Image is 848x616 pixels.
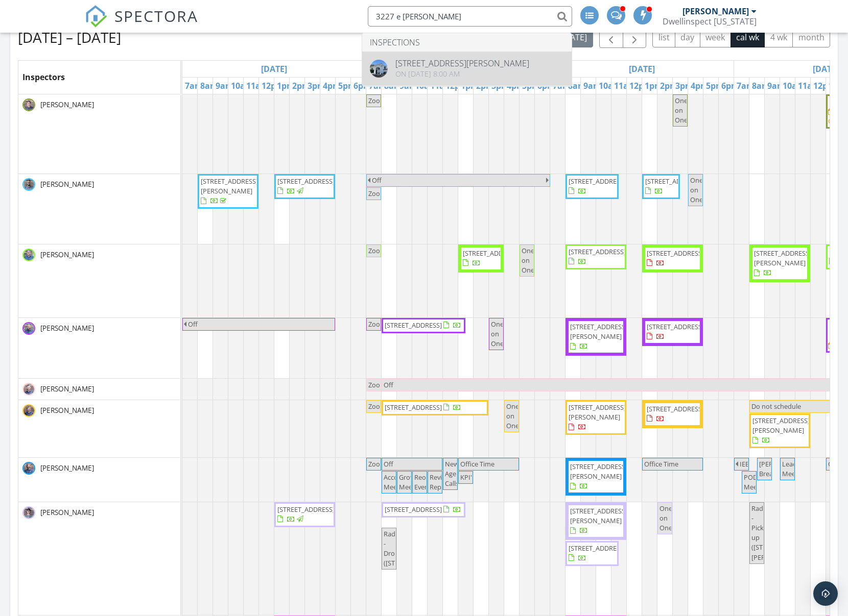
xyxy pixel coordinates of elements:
[765,78,788,94] a: 9am
[368,96,386,105] span: Zoom
[647,249,704,258] span: [STREET_ADDRESS]
[700,28,731,47] button: week
[368,6,572,27] input: Search everything...
[368,459,386,469] span: Zoom
[782,459,816,478] span: Leadership Meeting
[659,504,672,532] span: One on One
[751,402,801,411] span: Do not schedule
[754,249,811,267] span: [STREET_ADDRESS][PERSON_NAME]
[362,33,572,52] li: Inspections
[414,473,451,491] span: Reoccurring Events
[38,250,96,260] span: [PERSON_NAME]
[445,459,463,488] span: New Agent Calls
[759,459,811,478] span: [PERSON_NAME] Breakfast
[85,14,198,35] a: SPECTORA
[399,473,424,491] span: Growth Meeting
[675,96,688,125] span: One on One
[752,416,810,435] span: [STREET_ADDRESS][PERSON_NAME]
[277,177,335,186] span: [STREET_ADDRESS]
[277,505,335,514] span: [STREET_ADDRESS]
[22,462,35,475] img: capture.jpg
[645,177,702,186] span: [STREET_ADDRESS]
[336,78,359,94] a: 5pm
[688,78,711,94] a: 4pm
[384,380,393,389] span: Off
[581,78,604,94] a: 9am
[810,61,841,77] a: Go to October 1, 2025
[22,383,35,396] img: dwell_inspect15_websize.jpg
[795,78,823,94] a: 11am
[460,473,475,482] span: KPI's
[182,78,205,94] a: 7am
[570,462,627,481] span: [STREET_ADDRESS][PERSON_NAME]
[719,78,742,94] a: 6pm
[813,581,838,606] div: Open Intercom Messenger
[749,78,772,94] a: 8am
[463,249,520,258] span: [STREET_ADDRESS]
[38,405,96,415] span: [PERSON_NAME]
[611,78,639,94] a: 11am
[395,59,529,67] div: [STREET_ADDRESS][PERSON_NAME]
[38,323,96,333] span: [PERSON_NAME]
[22,178,35,191] img: fabian_headshot_v3.jpg
[740,459,749,469] span: IEB
[675,28,700,47] button: day
[673,78,696,94] a: 3pm
[430,473,454,491] span: Review Reports
[731,28,765,47] button: cal wk
[18,27,121,47] h2: [DATE] – [DATE]
[351,78,374,94] a: 6pm
[290,78,313,94] a: 2pm
[811,78,838,94] a: 12pm
[570,506,627,525] span: [STREET_ADDRESS][PERSON_NAME]
[85,5,107,28] img: The Best Home Inspection Software - Spectora
[368,402,386,411] span: Zoom
[22,322,35,335] img: benji_dwell_v2.jpg
[384,473,427,491] span: Accountability Meeting
[384,529,445,568] span: Radon - Drop ([STREET_ADDRESS])
[792,28,830,47] button: month
[780,78,808,94] a: 10am
[368,189,386,198] span: Zoom
[703,78,726,94] a: 5pm
[38,463,96,473] span: [PERSON_NAME]
[38,179,96,189] span: [PERSON_NAME]
[642,78,665,94] a: 1pm
[362,52,572,86] a: [STREET_ADDRESS][PERSON_NAME] On [DATE] 8:00 am
[734,78,757,94] a: 7am
[663,16,757,27] div: Dwellinspect Arizona
[566,78,588,94] a: 8am
[188,319,198,329] span: Off
[522,246,534,275] span: One on One
[368,319,386,329] span: Zoom
[22,404,35,417] img: dwell_inspect9_websize.jpg
[38,384,96,394] span: [PERSON_NAME]
[644,459,678,469] span: Office Time
[385,321,442,330] span: [STREET_ADDRESS]
[744,473,769,491] span: POD Meeting
[370,60,388,78] img: 9110433%2Fcover_photos%2FTt0OuhNJnaTDLlbcOkjG%2Foriginal.9110433-1753801686831
[491,319,504,348] span: One on One
[244,78,271,94] a: 11am
[506,402,519,430] span: One on One
[22,71,65,83] span: Inspectors
[114,5,198,27] span: SPECTORA
[690,176,703,204] span: One on One
[764,28,793,47] button: 4 wk
[599,27,623,48] button: Previous
[228,78,256,94] a: 10am
[751,504,811,562] span: Radon - Pick-up ([STREET_ADDRESS][PERSON_NAME])
[258,61,290,77] a: Go to September 28, 2025
[385,505,442,514] span: [STREET_ADDRESS]
[570,322,627,341] span: [STREET_ADDRESS][PERSON_NAME]
[626,61,657,77] a: Go to September 30, 2025
[320,78,343,94] a: 4pm
[201,177,258,195] span: [STREET_ADDRESS][PERSON_NAME]
[623,27,647,48] button: Next
[569,403,626,422] span: [STREET_ADDRESS][PERSON_NAME]
[22,249,35,261] img: clayton_dwell_v2.jpg
[38,100,96,110] span: [PERSON_NAME]
[569,177,626,186] span: [STREET_ADDRESS]
[38,507,96,518] span: [PERSON_NAME]
[569,544,626,553] span: [STREET_ADDRESS]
